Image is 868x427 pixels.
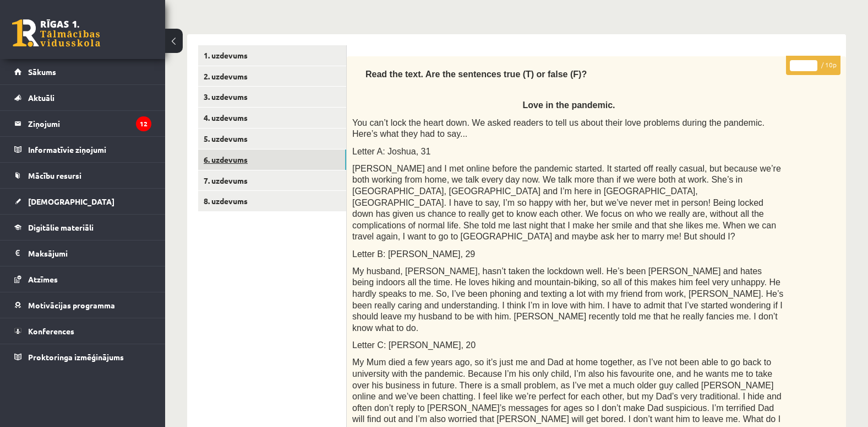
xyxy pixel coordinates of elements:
span: Digitālie materiāli [28,222,94,232]
a: Rīgas 1. Tālmācības vidusskola [12,19,100,47]
span: Proktoringa izmēģinājums [28,352,124,362]
a: Sākums [14,59,151,84]
a: 5. uzdevums [198,129,346,149]
legend: Maksājumi [28,241,151,266]
a: Aktuāli [14,85,151,110]
a: [DEMOGRAPHIC_DATA] [14,189,151,214]
a: Informatīvie ziņojumi [14,137,151,162]
span: Sākums [28,67,56,77]
span: Aktuāli [28,93,54,103]
a: Digitālie materiāli [14,215,151,240]
a: Maksājumi [14,241,151,266]
span: My husband, [PERSON_NAME], hasn’t taken the lockdown well. He’s been [PERSON_NAME] and hates bein... [352,266,783,333]
span: Letter A: Joshua, 31 [352,147,430,156]
a: 2. uzdevums [198,66,346,87]
span: Love in the pandemic. [522,100,615,110]
a: 4. uzdevums [198,108,346,128]
a: Konferences [14,318,151,344]
legend: Informatīvie ziņojumi [28,137,151,162]
span: Konferences [28,326,74,336]
span: Letter C: [PERSON_NAME], 20 [352,340,476,350]
span: Read the text. Are the sentences true (T) or false (F)? [365,70,587,79]
span: Letter B: [PERSON_NAME], 29 [352,249,475,259]
a: 6. uzdevums [198,150,346,170]
span: [DEMOGRAPHIC_DATA] [28,196,114,206]
a: 3. uzdevums [198,87,346,107]
a: Motivācijas programma [14,292,151,318]
span: Mācību resursi [28,170,81,180]
p: / 10p [786,56,840,75]
span: Motivācijas programma [28,300,115,310]
span: You can’t lock the heart down. We asked readers to tell us about their love problems during the p... [352,118,765,139]
a: Atzīmes [14,266,151,292]
a: Ziņojumi12 [14,111,151,136]
a: Mācību resursi [14,163,151,188]
legend: Ziņojumi [28,111,151,136]
a: Proktoringa izmēģinājums [14,344,151,370]
a: 1. uzdevums [198,45,346,66]
a: 7. uzdevums [198,170,346,191]
i: 12 [136,116,151,131]
a: 8. uzdevums [198,191,346,211]
span: [PERSON_NAME] and I met online before the pandemic started. It started off really casual, but bec... [352,164,781,242]
span: Atzīmes [28,274,58,284]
